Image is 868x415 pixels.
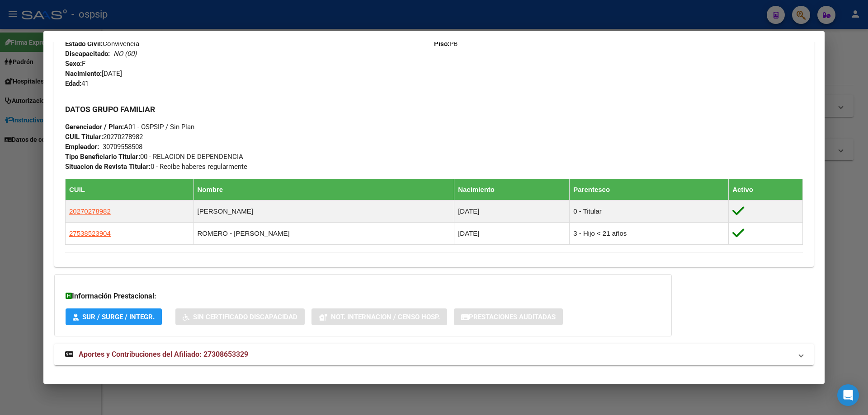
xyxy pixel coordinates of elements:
[65,40,103,48] strong: Estado Civil:
[469,313,556,321] span: Prestaciones Auditadas
[570,223,729,245] td: 3 - Hijo < 21 años
[66,291,660,302] h3: Información Prestacional:
[193,201,454,223] td: [PERSON_NAME]
[434,40,449,48] strong: Piso:
[65,50,110,58] strong: Discapacitado:
[837,384,859,406] div: Open Intercom Messenger
[65,70,102,78] strong: Nacimiento:
[454,201,570,223] td: [DATE]
[729,179,803,201] th: Activo
[65,133,143,141] span: 20270278982
[193,223,454,245] td: ROMERO - [PERSON_NAME]
[65,143,99,151] strong: Empleador:
[65,40,139,48] span: Convivencia
[82,313,155,321] span: SUR / SURGE / INTEGR.
[570,179,729,201] th: Parentesco
[65,104,803,114] h3: DATOS GRUPO FAMILIAR
[69,207,111,215] span: 20270278982
[113,50,137,58] i: NO (00)
[65,70,122,78] span: [DATE]
[65,163,151,171] strong: Situacion de Revista Titular:
[331,313,440,321] span: Not. Internacion / Censo Hosp.
[54,344,814,365] mat-expansion-panel-header: Aportes y Contribuciones del Afiliado: 27308653329
[193,179,454,201] th: Nombre
[175,308,305,325] button: Sin Certificado Discapacidad
[69,229,111,237] span: 27538523904
[66,308,162,325] button: SUR / SURGE / INTEGR.
[454,308,563,325] button: Prestaciones Auditadas
[65,79,89,88] span: 41
[65,60,82,68] strong: Sexo:
[193,313,297,321] span: Sin Certificado Discapacidad
[570,201,729,223] td: 0 - Titular
[311,308,447,325] button: Not. Internacion / Censo Hosp.
[434,40,458,48] span: PB
[65,163,247,171] span: 0 - Recibe haberes regularmente
[79,350,248,359] span: Aportes y Contribuciones del Afiliado: 27308653329
[103,142,142,152] div: 30709558508
[65,123,124,131] strong: Gerenciador / Plan:
[66,179,194,201] th: CUIL
[65,153,243,161] span: 00 - RELACION DE DEPENDENCIA
[65,133,103,141] strong: CUIL Titular:
[65,123,194,131] span: A01 - OSPSIP / Sin Plan
[454,223,570,245] td: [DATE]
[454,179,570,201] th: Nacimiento
[65,79,81,88] strong: Edad:
[65,153,140,161] strong: Tipo Beneficiario Titular:
[65,60,85,68] span: F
